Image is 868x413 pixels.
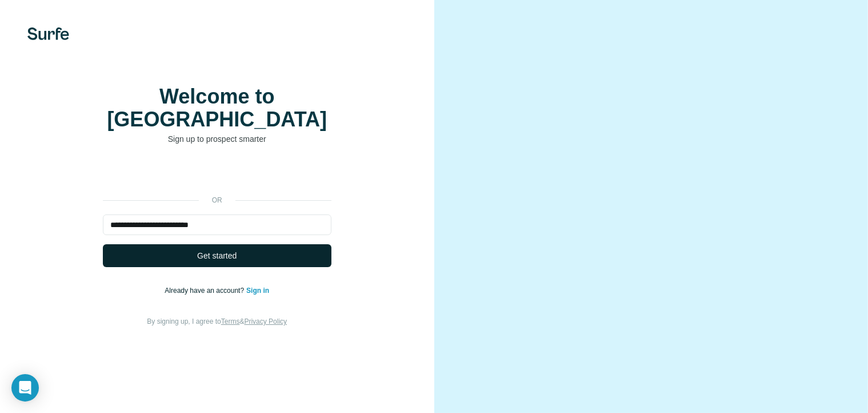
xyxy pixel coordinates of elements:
[165,287,246,295] span: Already have an account?
[197,250,237,261] span: Get started
[246,287,269,295] a: Sign in
[97,162,337,187] iframe: Sign in with Google Button
[11,374,39,402] div: Open Intercom Messenger
[147,317,287,325] span: By signing up, I agree to &
[244,317,287,325] a: Privacy Policy
[199,195,235,205] p: or
[103,244,331,267] button: Get started
[103,85,331,131] h1: Welcome to [GEOGRAPHIC_DATA]
[221,317,240,325] a: Terms
[103,133,331,145] p: Sign up to prospect smarter
[27,27,69,40] img: Surfe's logo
